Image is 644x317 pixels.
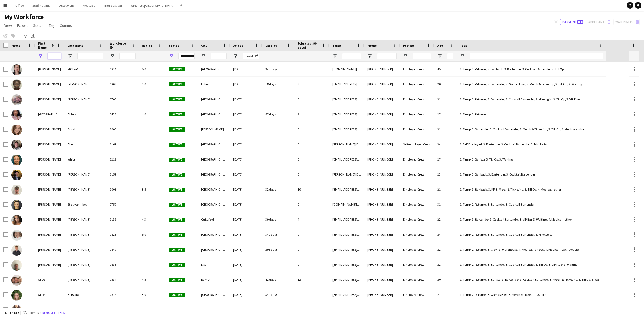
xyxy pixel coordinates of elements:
div: 1. Temp, 3. Barista, 3. Till Op, 3. Waiting [457,152,606,167]
div: [DATE] [230,107,262,122]
button: Open Filter Menu [169,54,174,59]
input: Phone Filter Input [377,53,397,59]
img: Alfie Walker [11,245,22,256]
span: Active [169,278,185,282]
div: [GEOGRAPHIC_DATA] [198,182,230,197]
div: [PERSON_NAME] [64,227,107,242]
div: 340 days [262,287,294,302]
button: Open Filter Menu [110,54,115,59]
div: 336 days [262,302,294,317]
div: 4.5 [139,272,166,287]
div: Employed Crew [400,257,434,272]
div: [PERSON_NAME] [35,152,64,167]
div: 0 [294,302,329,317]
img: Adeline MOLARD [11,64,22,75]
div: Guildford [198,212,230,227]
img: Algie Lyster-Binns [11,260,22,271]
div: 1. Temp, 2. Returner, 3. Bar back, 3. Bartender, 3. Cocktail Bartender, 3. Till Op [457,62,606,76]
div: [DATE] [230,167,262,182]
div: [PHONE_NUMBER] [364,212,400,227]
div: [GEOGRAPHIC_DATA] [198,242,230,257]
div: [EMAIL_ADDRESS][DOMAIN_NAME] [329,77,364,92]
img: Aleksandra Burak [11,125,22,135]
div: Employed Crew [400,92,434,107]
span: Active [169,188,185,192]
div: 22 [434,257,457,272]
app-action-btn: Export XLSX [30,32,36,39]
span: Active [169,158,185,162]
span: Active [169,97,185,101]
div: 21 [434,182,457,197]
div: 0 [294,137,329,152]
div: Employed Crew [400,227,434,242]
div: MOLARD [64,62,107,76]
div: 1. Temp, 2. Returner [457,107,606,122]
span: Active [169,203,185,207]
input: City Filter Input [211,53,227,59]
div: Aber [64,137,107,152]
div: [DATE] [230,137,262,152]
div: Abbey [64,107,107,122]
img: Alexey Steklyannikov [11,200,22,210]
img: Alex Aber [11,140,22,150]
div: [PHONE_NUMBER] [364,227,400,242]
div: 1000 [107,122,139,137]
img: Alice Bowers [11,275,22,286]
div: 20 [434,272,457,287]
a: Tag [47,22,57,29]
button: Open Filter Menu [38,54,43,59]
div: 1169 [107,137,139,152]
div: 0759 [107,197,139,212]
div: [PHONE_NUMBER] [364,272,400,287]
div: Steklyannikov [64,197,107,212]
span: Last job [265,43,277,48]
div: Liss [198,257,230,272]
img: Alex White [11,155,22,165]
div: Burak [64,122,107,137]
div: 0636 [107,257,139,272]
input: Age Filter Input [447,53,453,59]
a: Status [31,22,46,29]
div: 31 [434,92,457,107]
button: Open Filter Menu [68,54,72,59]
div: Employed Crew [400,212,434,227]
div: [DATE] [230,122,262,137]
button: Open Filter Menu [367,54,372,59]
div: [PHONE_NUMBER] [364,167,400,182]
button: Wing Fest [GEOGRAPHIC_DATA] [126,0,178,11]
img: Aida-Marie Kamara [11,79,22,90]
div: 0 [294,122,329,137]
span: Joined [233,43,244,48]
div: 1. Temp, 3. Bar back, 3. KP, 3. Merch & Ticketing, 3. Till Op, 4. Medical - other [457,182,606,197]
div: [PHONE_NUMBER] [364,257,400,272]
div: 1. Temp, 2. Returner, 3. Games Host, 3. Merch & Ticketing, 3. Till Op [457,287,606,302]
button: Meatopia [78,0,100,11]
div: 1. Temp, 3. Bar back, 3. Bartender, 3. Cocktail Bartender [457,167,606,182]
span: Email [332,43,341,48]
div: 0534 [107,272,139,287]
span: Active [169,127,185,132]
button: Open Filter Menu [201,54,206,59]
div: 1. Temp, 2. Returner, 3. Bartender, 3. Cocktail Bartender, 3. Till Op, 3. VIP Floor, 3. Waiting [457,257,606,272]
span: My Workforce [4,13,44,21]
div: Employed Crew [400,77,434,92]
img: Alfie Andrews [11,230,22,241]
div: [PERSON_NAME][EMAIL_ADDRESS][DOMAIN_NAME] [329,167,364,182]
div: [PERSON_NAME] [64,212,107,227]
span: Last Name [68,43,83,48]
div: 0 [294,287,329,302]
div: [GEOGRAPHIC_DATA] [35,107,64,122]
div: [EMAIL_ADDRESS][DOMAIN_NAME] [329,227,364,242]
span: Active [169,263,185,267]
input: Email Filter Input [342,53,361,59]
span: Tags [460,43,467,48]
img: Alberta Abbey [11,110,22,120]
div: [DATE] [230,212,262,227]
div: 0 [294,62,329,76]
div: Employed Crew [400,122,434,137]
div: [DATE] [230,302,262,317]
div: [GEOGRAPHIC_DATA] [198,62,230,76]
span: Tag [49,23,54,28]
div: 22 [434,242,457,257]
div: [EMAIL_ADDRESS][DOMAIN_NAME] [329,152,364,167]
